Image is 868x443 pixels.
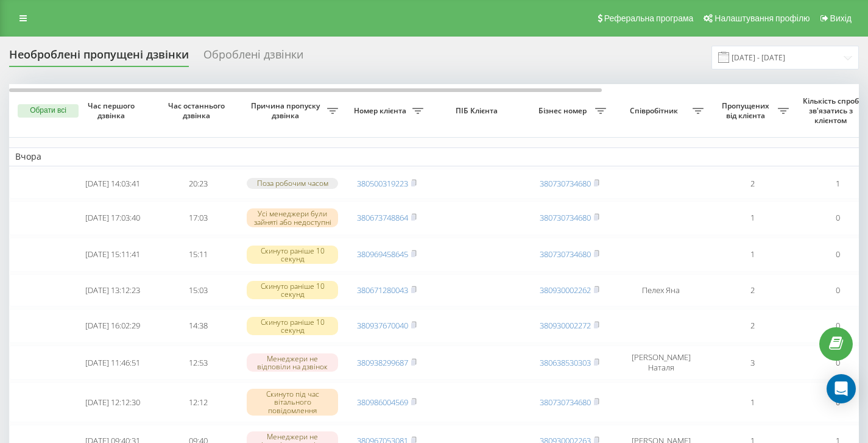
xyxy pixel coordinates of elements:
td: 17:03 [155,201,241,235]
td: [DATE] 13:12:23 [70,274,155,307]
div: Усі менеджери були зайняті або недоступні [247,208,338,227]
td: 1 [710,382,795,422]
a: 380730734680 [540,397,591,408]
span: Номер клієнта [350,106,412,116]
td: 12:12 [155,382,241,422]
a: 380638530303 [540,357,591,368]
div: Поза робочим часом [247,178,338,188]
td: 1 [710,238,795,272]
span: Співробітник [618,106,693,116]
td: [DATE] 16:02:29 [70,309,155,343]
td: 20:23 [155,169,241,199]
div: Скинуто раніше 10 секунд [247,281,338,299]
button: Обрати всі [18,104,79,118]
span: Налаштування профілю [715,13,810,23]
td: 3 [710,346,795,380]
td: [DATE] 15:11:41 [70,238,155,272]
span: Час першого дзвінка [80,101,146,120]
span: ПІБ Клієнта [440,106,517,116]
td: 15:11 [155,238,241,272]
td: 2 [710,169,795,199]
td: 12:53 [155,346,241,380]
td: [PERSON_NAME] Наталя [612,346,710,380]
td: 2 [710,274,795,307]
div: Скинуто під час вітального повідомлення [247,389,338,416]
span: Вихід [830,13,852,23]
td: 1 [710,201,795,235]
a: 380937670040 [357,320,408,331]
div: Менеджери не відповіли на дзвінок [247,353,338,372]
a: 380730734680 [540,178,591,189]
a: 380673748864 [357,212,408,223]
a: 380986004569 [357,397,408,408]
td: 15:03 [155,274,241,307]
td: [DATE] 17:03:40 [70,201,155,235]
td: 2 [710,309,795,343]
td: [DATE] 11:46:51 [70,346,155,380]
div: Оброблені дзвінки [203,48,303,67]
span: Реферальна програма [604,13,694,23]
a: 380930002272 [540,320,591,331]
span: Пропущених від клієнта [716,101,778,120]
a: 380500319223 [357,178,408,189]
div: Необроблені пропущені дзвінки [9,48,189,67]
td: [DATE] 12:12:30 [70,382,155,422]
span: Причина пропуску дзвінка [247,101,327,120]
td: Пелех Яна [612,274,710,307]
td: 14:38 [155,309,241,343]
div: Open Intercom Messenger [827,374,856,403]
a: 380930002262 [540,285,591,296]
span: Бізнес номер [533,106,595,116]
div: Скинуто раніше 10 секунд [247,246,338,264]
div: Скинуто раніше 10 секунд [247,317,338,335]
a: 380969458645 [357,249,408,260]
a: 380938299687 [357,357,408,368]
span: Час останнього дзвінка [165,101,231,120]
td: [DATE] 14:03:41 [70,169,155,199]
span: Кількість спроб зв'язатись з клієнтом [801,96,863,125]
a: 380730734680 [540,249,591,260]
a: 380671280043 [357,285,408,296]
a: 380730734680 [540,212,591,223]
